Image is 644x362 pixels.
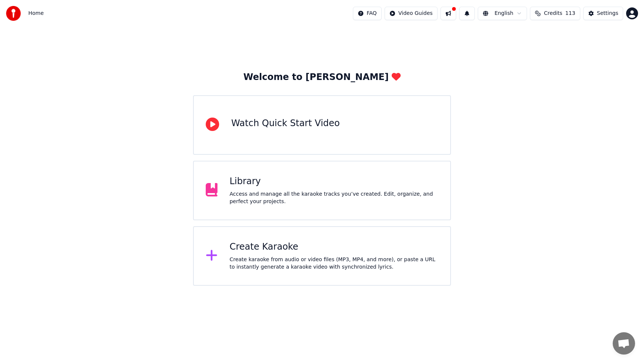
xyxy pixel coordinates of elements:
[230,241,438,253] div: Create Karaoke
[230,256,438,271] div: Create karaoke from audio or video files (MP3, MP4, and more), or paste a URL to instantly genera...
[544,10,562,17] span: Credits
[530,7,580,20] button: Credits113
[230,190,438,205] div: Access and manage all the karaoke tracks you’ve created. Edit, organize, and perfect your projects.
[613,332,635,355] div: Open chat
[565,10,575,17] span: 113
[28,10,44,17] span: Home
[353,7,382,20] button: FAQ
[230,176,438,188] div: Library
[28,10,44,17] nav: breadcrumb
[243,71,401,83] div: Welcome to [PERSON_NAME]
[583,7,623,20] button: Settings
[597,10,618,17] div: Settings
[385,7,438,20] button: Video Guides
[231,118,340,129] div: Watch Quick Start Video
[6,6,21,21] img: youka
